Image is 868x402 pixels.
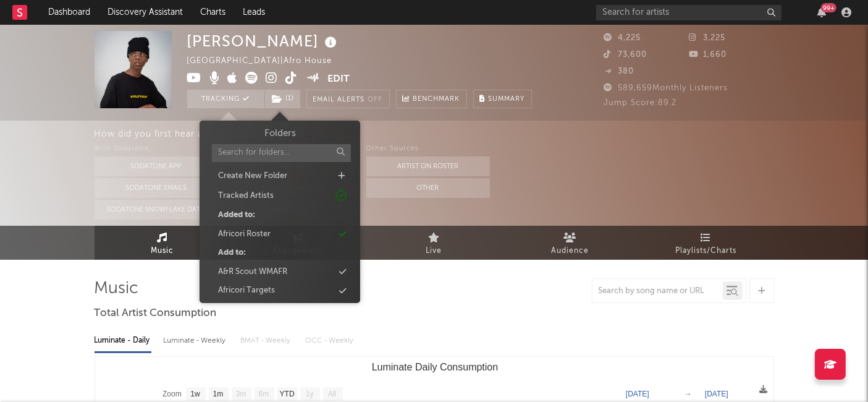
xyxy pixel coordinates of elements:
[218,284,275,297] div: Africori Targets
[413,92,460,107] span: Benchmark
[366,142,490,156] div: Other Sources
[426,244,442,259] span: Live
[218,247,246,259] div: Add to:
[502,226,638,260] a: Audience
[258,390,269,399] text: 6m
[95,306,217,321] span: Total Artist Consumption
[164,330,229,351] div: Luminate - Weekly
[95,226,230,260] a: Music
[705,390,728,398] text: [DATE]
[218,170,287,182] div: Create New Folder
[821,3,836,12] div: 99 +
[235,390,246,399] text: 3m
[95,156,218,176] button: Sodatone App
[264,127,296,141] h3: Folders
[306,90,390,108] button: Email AlertsOff
[190,390,200,399] text: 1w
[162,390,182,399] text: Zoom
[604,67,634,75] span: 380
[817,7,826,17] button: 99+
[328,390,336,399] text: All
[689,51,727,59] span: 1,660
[218,266,287,278] div: A&R Scout WMAFR
[604,51,647,59] span: 73,600
[604,34,641,42] span: 4,225
[264,90,301,108] span: ( 1 )
[187,54,347,69] div: [GEOGRAPHIC_DATA] | Afro House
[551,244,589,259] span: Audience
[371,362,498,372] text: Luminate Daily Consumption
[689,34,725,42] span: 3,225
[366,178,490,198] button: Other
[95,178,218,198] button: Sodatone Emails
[675,244,736,259] span: Playlists/Charts
[685,390,692,398] text: →
[218,209,255,221] div: Added to:
[604,84,728,92] span: 589,659 Monthly Listeners
[473,90,532,108] button: Summary
[265,90,300,108] button: (1)
[95,142,218,156] div: With Sodatone
[187,31,340,51] div: [PERSON_NAME]
[638,226,774,260] a: Playlists/Charts
[396,90,467,108] a: Benchmark
[187,90,264,108] button: Tracking
[305,390,313,399] text: 1y
[213,390,223,399] text: 1m
[151,244,174,259] span: Music
[489,96,525,103] span: Summary
[626,390,649,398] text: [DATE]
[366,156,490,176] button: Artist on Roster
[366,226,502,260] a: Live
[592,286,723,296] input: Search by song name or URL
[596,5,782,20] input: Search for artists
[212,144,351,162] input: Search for folders...
[218,190,274,202] div: Tracked Artists
[604,99,677,107] span: Jump Score: 89.2
[95,200,218,220] button: Sodatone Snowflake Data
[327,72,350,87] button: Edit
[218,228,271,241] div: Africori Roster
[368,96,383,103] em: Off
[95,330,151,351] div: Luminate - Daily
[279,390,294,399] text: YTD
